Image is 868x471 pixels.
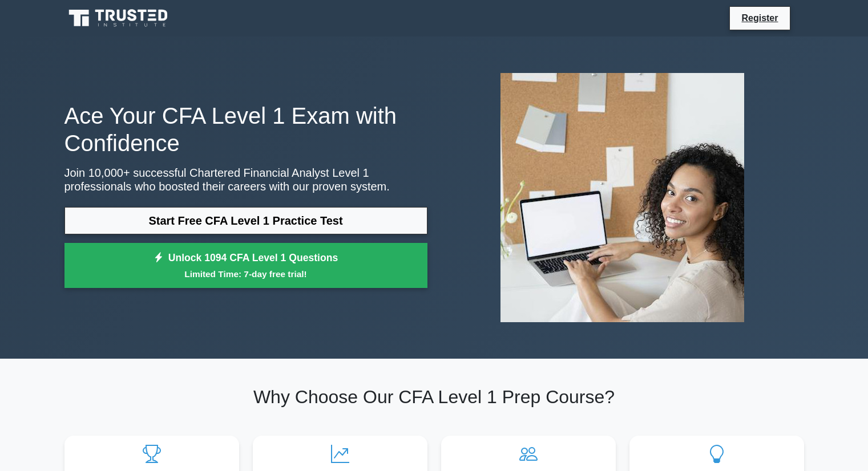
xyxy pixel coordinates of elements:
h2: Why Choose Our CFA Level 1 Prep Course? [64,386,804,408]
small: Limited Time: 7-day free trial! [79,267,413,281]
a: Register [734,11,785,25]
a: Start Free CFA Level 1 Practice Test [64,207,427,234]
a: Unlock 1094 CFA Level 1 QuestionsLimited Time: 7-day free trial! [64,243,427,289]
p: Join 10,000+ successful Chartered Financial Analyst Level 1 professionals who boosted their caree... [64,166,427,193]
h1: Ace Your CFA Level 1 Exam with Confidence [64,102,427,157]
